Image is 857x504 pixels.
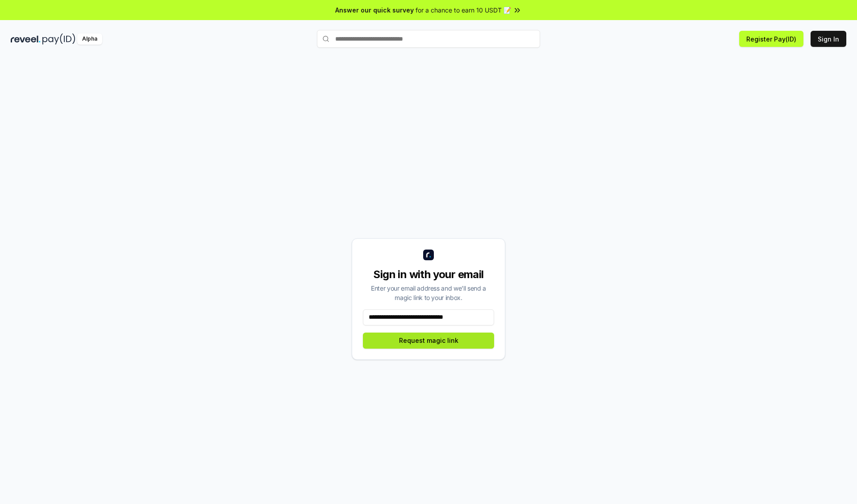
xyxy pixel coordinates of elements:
img: pay_id [42,33,75,45]
div: Sign in with your email [363,267,494,282]
button: Request magic link [363,333,494,349]
div: Enter your email address and we’ll send a magic link to your inbox. [363,283,494,302]
span: Answer our quick survey [335,5,414,15]
div: Alpha [77,33,102,45]
button: Sign In [811,31,846,47]
img: logo_small [423,250,434,260]
span: for a chance to earn 10 USDT 📝 [416,5,511,15]
button: Register Pay(ID) [739,31,803,47]
img: reveel_dark [11,33,41,45]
